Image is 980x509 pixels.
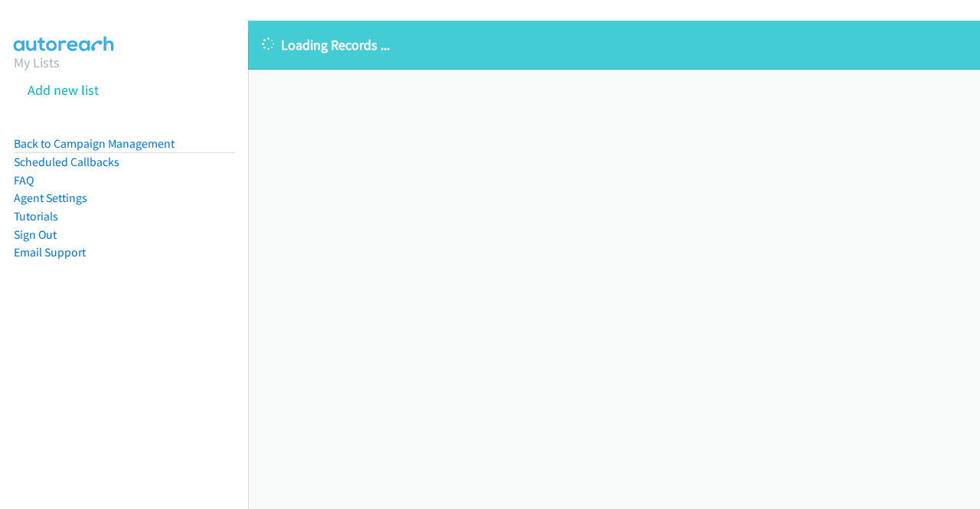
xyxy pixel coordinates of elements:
a: Tutorials [14,209,58,224]
a: My Lists [14,54,60,71]
a: Agent Settings [14,191,87,205]
a: Sign Out [14,227,57,242]
a: Email Support [14,245,86,259]
a: Scheduled Callbacks [14,155,119,169]
a: Add new list [28,81,99,99]
a: Back to Campaign Management [14,136,175,151]
a: FAQ [14,173,34,188]
p: Loading Records ... [262,34,966,55]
